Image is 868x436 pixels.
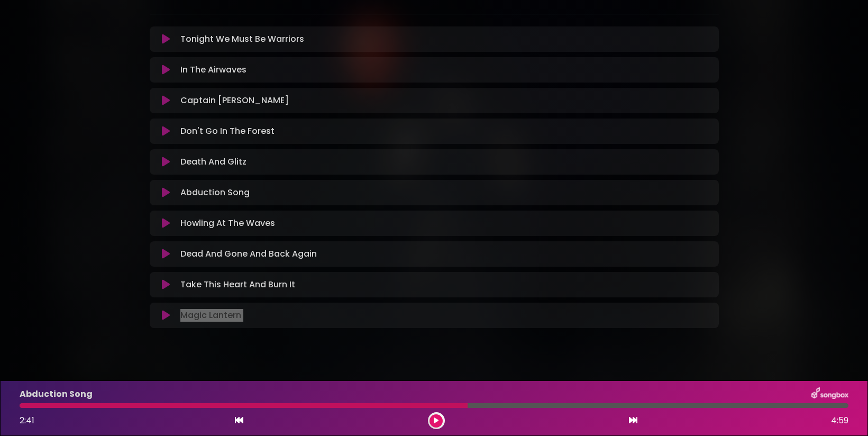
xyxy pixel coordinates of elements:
[180,156,246,168] p: Death And Glitz
[180,248,317,260] p: Dead And Gone And Back Again
[180,63,246,76] p: In The Airwaves
[180,125,275,138] p: Don't Go In The Forest
[180,94,289,107] p: Captain [PERSON_NAME]
[180,309,241,322] p: Magic Lantern
[180,217,275,230] p: Howling At The Waves
[180,186,250,199] p: Abduction Song
[180,33,304,46] p: Tonight We Must Be Warriors
[180,278,295,291] p: Take This Heart And Burn It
